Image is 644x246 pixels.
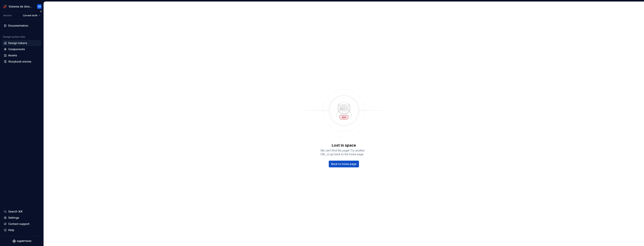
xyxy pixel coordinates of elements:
[8,24,28,28] div: Documentation
[38,5,41,8] div: DR
[1,2,43,10] button: Sistema de diseño IberiaDR
[8,47,25,51] div: Components
[320,149,367,156] span: We can’t find this page! Try another URL, or go back to the home page.
[2,209,41,215] button: Search ⌘K
[2,221,41,227] button: Contact support
[9,5,33,8] div: Sistema de diseño Iberia
[8,54,17,57] div: Assets
[332,143,356,148] p: Lost in space
[2,59,41,65] a: Storybook stories
[8,222,29,226] div: Contact support
[3,35,25,38] div: Design system data
[2,215,41,221] a: Settings
[3,14,12,17] div: Version
[3,4,7,9] img: 55604660-494d-44a9-beb2-692398e9940a.png
[23,14,37,17] span: Current draft
[8,216,19,220] div: Settings
[331,162,357,166] span: Back to home page
[2,40,41,46] a: Design tokens
[8,210,23,213] div: Search ⌘K
[2,23,41,29] a: Documentation
[21,13,42,18] button: Current draft
[329,161,359,167] a: Back to home page
[8,60,31,63] div: Storybook stories
[8,228,14,232] div: Help
[2,52,41,58] a: Assets
[8,41,27,45] div: Design tokens
[2,227,41,233] button: Help
[2,46,41,52] a: Components
[12,239,31,243] svg: Supernova Logo
[38,9,44,14] button: Collapse sidebar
